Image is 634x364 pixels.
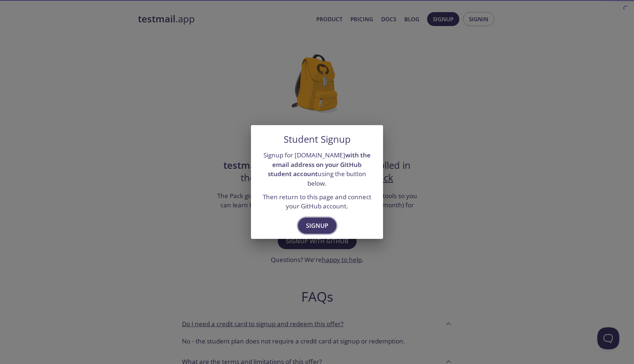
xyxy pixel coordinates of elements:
strong: with the email address on your GitHub student account [268,151,371,178]
button: Signup [298,218,336,234]
h5: Student Signup [284,134,351,145]
p: Signup for [DOMAIN_NAME] using the button below. [260,150,374,188]
span: Signup [306,221,328,231]
p: Then return to this page and connect your GitHub account. [260,192,374,211]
